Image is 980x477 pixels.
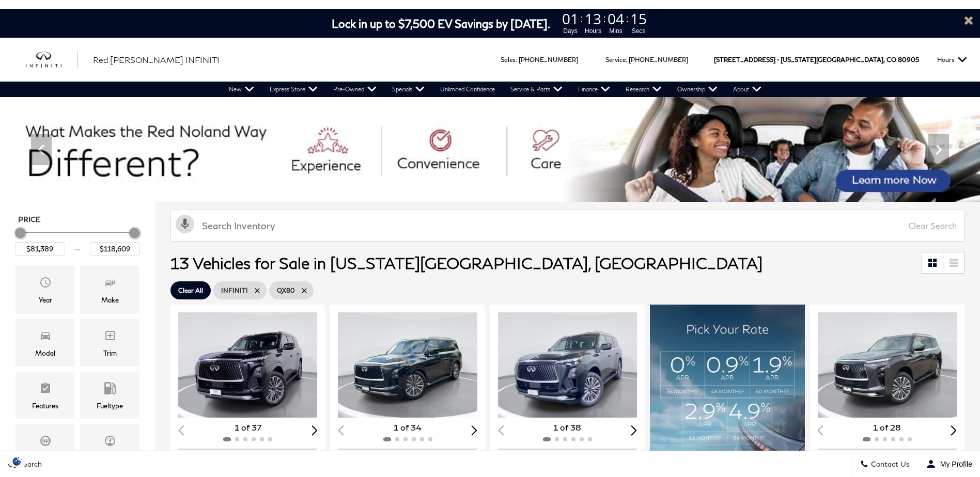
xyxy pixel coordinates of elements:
[918,451,980,477] button: Open user profile menu
[478,183,488,193] span: Go to slide 4
[39,379,52,400] span: Features
[129,228,139,238] div: Maximum Price
[714,38,779,82] span: [STREET_ADDRESS] •
[325,82,384,97] a: Pre-Owned
[80,372,139,419] div: FueltypeFueltype
[26,52,77,68] a: infiniti
[170,253,763,272] span: 13 Vehicles for Sale in [US_STATE][GEOGRAPHIC_DATA], [GEOGRAPHIC_DATA]
[338,422,477,433] div: 1 of 34
[101,294,119,306] div: Make
[492,183,503,193] span: Go to slide 5
[818,422,957,433] div: 1 of 28
[104,327,116,347] span: Trim
[781,38,885,82] span: [US_STATE][GEOGRAPHIC_DATA],
[606,26,626,36] span: Mins
[221,82,769,97] nav: Main Navigation
[178,312,319,418] div: 1 / 2
[170,210,965,242] input: Search Inventory
[221,82,262,97] a: New
[15,224,140,256] div: Price
[93,54,220,66] a: Red [PERSON_NAME] INFINITI
[39,327,52,347] span: Model
[15,424,75,472] div: TransmissionTransmission
[932,38,972,82] button: Open the hours dropdown
[725,82,769,97] a: About
[498,312,639,418] img: 2025 INFINITI QX80 LUXE 4WD 1
[434,183,445,193] span: Go to slide 1
[507,183,517,193] span: Go to slide 6
[338,312,478,418] img: 2025 INFINITI QX80 LUXE 4WD 1
[18,215,137,224] h5: Price
[26,52,77,68] img: INFINITI
[606,11,626,26] span: 04
[80,266,139,313] div: MakeMake
[536,183,546,193] span: Go to slide 8
[178,312,319,418] img: 2025 INFINITI QX80 LUXE 4WD 1
[471,425,477,435] div: Next slide
[39,432,52,453] span: Transmission
[104,432,116,453] span: Mileage
[15,266,75,313] div: YearYear
[97,400,123,411] div: Fueltype
[15,372,75,419] div: FeaturesFeatures
[32,400,58,411] div: Features
[93,55,220,65] span: Red [PERSON_NAME] INFINITI
[618,82,670,97] a: Research
[714,56,919,63] a: [STREET_ADDRESS] • [US_STATE][GEOGRAPHIC_DATA], CO 80905
[15,242,65,256] input: Minimum
[104,274,116,294] span: Make
[503,82,570,97] a: Service & Parts
[603,11,606,26] span: :
[80,319,139,367] div: TrimTrim
[898,38,919,82] span: 80905
[449,183,459,193] span: Go to slide 2
[498,422,637,433] div: 1 of 38
[39,294,52,306] div: Year
[15,319,75,367] div: ModelModel
[15,228,25,238] div: Minimum Price
[583,11,603,26] span: 13
[498,312,639,418] div: 1 / 2
[178,422,317,433] div: 1 of 37
[221,284,248,297] span: INFINITI
[629,26,648,36] span: Secs
[868,460,910,469] span: Contact Us
[16,460,42,469] span: Search
[35,347,55,359] div: Model
[519,56,578,63] a: [PHONE_NUMBER]
[5,456,29,467] img: Opt-Out Icon
[570,82,618,97] a: Finance
[31,134,52,165] div: Previous
[629,56,688,63] a: [PHONE_NUMBER]
[626,11,629,26] span: :
[521,183,532,193] span: Go to slide 7
[384,82,432,97] a: Specials
[463,183,474,193] span: Go to slide 3
[626,56,627,63] span: :
[432,82,503,97] a: Unlimited Confidence
[962,14,975,26] a: Close
[103,347,117,359] div: Trim
[332,17,550,30] span: Lock in up to $7,500 EV Savings by [DATE].
[951,425,957,435] div: Next slide
[312,425,318,435] div: Next slide
[338,312,478,418] div: 1 / 2
[39,274,52,294] span: Year
[176,215,194,233] svg: Click to toggle on voice search
[561,26,580,36] span: Days
[583,26,603,36] span: Hours
[670,82,725,97] a: Ownership
[501,56,516,63] span: Sales
[818,312,958,418] div: 1 / 2
[928,134,949,165] div: Next
[90,242,140,256] input: Maximum
[605,56,626,63] span: Service
[5,456,29,467] section: Click to Open Cookie Consent Modal
[631,425,637,435] div: Next slide
[818,312,958,418] img: 2026 INFINITI QX80 LUXE 4WD 1
[629,11,648,26] span: 15
[104,379,116,400] span: Fueltype
[80,424,139,472] div: MileageMileage
[561,11,580,26] span: 01
[886,38,896,82] span: CO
